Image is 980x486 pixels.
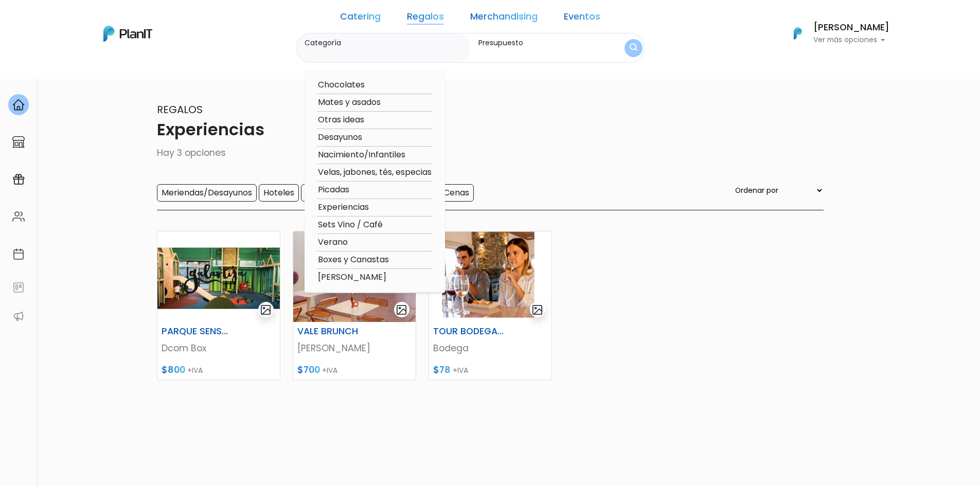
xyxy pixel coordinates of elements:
span: +IVA [453,365,468,375]
p: Ver más opciones [813,37,889,44]
option: Sets Vino / Café [317,219,433,231]
img: gallery-light [396,304,407,316]
img: campaigns-02234683943229c281be62815700db0a1741e53638e28bf9629b52c665b00959.svg [12,173,25,186]
strong: PLAN IT [36,83,66,92]
a: gallery-light VALE BRUNCH [PERSON_NAME] $700 +IVA [293,231,416,380]
span: +IVA [187,365,203,375]
img: search_button-432b6d5273f82d61273b3651a40e1bd1b912527efae98b1b7a1b2c0702e16a8d.svg [630,43,637,53]
h6: VALE BRUNCH [291,326,376,337]
a: Catering [340,12,381,25]
span: $78 [433,364,451,376]
img: marketplace-4ceaa7011d94191e9ded77b95e3339b90024bf715f7c57f8cf31f2d8c509eaba.svg [12,136,25,148]
option: Experiencias [317,201,433,214]
div: J [27,62,181,82]
span: $700 [297,364,320,376]
span: ¡Escríbenos! [54,156,157,167]
img: gallery-light [531,304,543,316]
p: [PERSON_NAME] [297,341,412,355]
img: partners-52edf745621dab592f3b2c58e3bca9d71375a7ef29c3b500c9f145b62cc070d4.svg [12,310,25,322]
p: Experiencias [157,117,824,142]
img: home-e721727adea9d79c4d83392d1f703f7f8bce08238fde08b1acbfd93340b81755.svg [12,99,25,111]
span: +IVA [322,365,337,375]
option: Otras ideas [317,114,433,127]
img: PlanIt Logo [103,26,152,42]
option: [PERSON_NAME] [317,271,433,284]
i: insert_emoticon [157,154,175,167]
a: Eventos [564,12,600,25]
img: feedback-78b5a0c8f98aac82b08bfc38622c3050aee476f2c9584af64705fc4e61158814.svg [12,281,25,294]
option: Desayunos [317,131,433,144]
option: Mates y asados [317,96,433,109]
p: Bodega [433,341,547,355]
a: gallery-light TOUR BODEGA PARA DOS PERSONAS Bodega $78 +IVA [429,231,552,380]
img: thumb_WhatsApp_Image_2025-03-10_at_11.07.21.jpeg [293,231,416,322]
img: PlanIt Logo [787,22,809,45]
div: PLAN IT Ya probaste PlanitGO? Vas a poder automatizarlas acciones de todo el año. Escribinos para... [27,72,181,137]
option: Chocolates [317,79,433,92]
p: Dcom Box [162,341,276,355]
p: Ya probaste PlanitGO? Vas a poder automatizarlas acciones de todo el año. Escribinos para saber más! [36,95,172,129]
img: thumb_image__copia___copia_-Photoroom__9_.jpg [157,231,280,322]
input: Meriendas/Desayunos [157,184,257,202]
img: calendar-87d922413cdce8b2cf7b7f5f62616a5cf9e4887200fb71536465627b3292af00.svg [12,248,25,260]
a: Regalos [407,12,444,25]
a: Merchandising [470,12,538,25]
option: Picadas [317,184,433,196]
img: user_d58e13f531133c46cb30575f4d864daf.jpeg [93,51,114,72]
label: Categoría [305,38,466,48]
a: gallery-light PARQUE SENSORIAL LAGARTIJA Dcom Box $800 +IVA [157,231,280,380]
input: Actividades [301,184,357,202]
img: people-662611757002400ad9ed0e3c099ab2801c6687ba6c219adb57efc949bc21e19d.svg [12,210,25,223]
option: Boxes y Canastas [317,254,433,266]
option: Velas, jabones, tés, especias [317,166,433,179]
img: thumb_Captura_de_pantalla_2024-12-16_161334.png [429,231,551,322]
h6: PARQUE SENSORIAL LAGARTIJA [155,326,240,337]
option: Verano [317,236,433,249]
label: Presupuesto [478,38,605,48]
img: user_04fe99587a33b9844688ac17b531be2b.png [83,62,103,82]
p: Hay 3 opciones [157,146,824,159]
h6: TOUR BODEGA PARA DOS PERSONAS [427,326,511,337]
span: J [103,62,124,82]
option: Nacimiento/Infantiles [317,149,433,161]
button: PlanIt Logo [PERSON_NAME] Ver más opciones [780,20,889,47]
img: gallery-light [260,304,272,316]
i: keyboard_arrow_down [159,78,175,94]
span: $800 [162,364,185,376]
input: Hoteles [259,184,299,202]
h6: [PERSON_NAME] [813,23,889,32]
p: Regalos [157,102,824,117]
i: send [175,154,195,167]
